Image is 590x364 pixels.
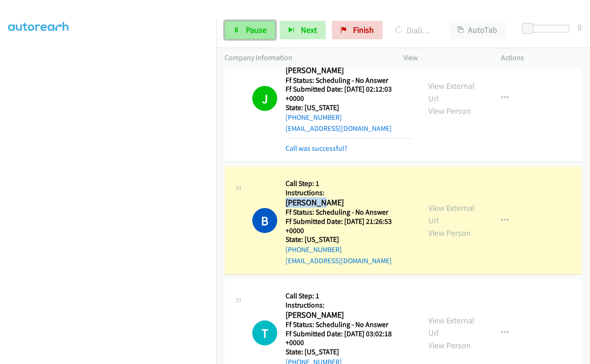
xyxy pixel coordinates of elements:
[252,86,277,111] h1: J
[403,52,484,63] p: View
[252,321,277,345] h1: T
[286,144,347,153] a: Call was successful?
[286,179,412,188] h5: Call Step: 1
[301,25,317,35] span: Next
[428,105,471,116] a: View Person
[286,103,412,112] h5: State: [US_STATE]
[286,208,412,217] h5: Ff Status: Scheduling - No Answer
[286,301,412,310] h5: Instructions:
[332,21,383,39] a: Finish
[286,235,412,244] h5: State: [US_STATE]
[527,25,569,32] div: Delay between calls (in seconds)
[286,310,407,321] h2: [PERSON_NAME]
[246,25,267,35] span: Pause
[286,217,412,235] h5: Ff Submitted Date: [DATE] 21:26:53 +0000
[428,203,474,226] a: View External Url
[428,228,471,238] a: View Person
[353,25,374,35] span: Finish
[449,21,506,39] button: AutoTab
[578,21,582,33] div: 0
[286,329,412,347] h5: Ff Submitted Date: [DATE] 03:02:18 +0000
[428,315,474,338] a: View External Url
[286,124,392,133] a: [EMAIL_ADDRESS][DOMAIN_NAME]
[286,76,412,85] h5: Ff Status: Scheduling - No Answer
[286,197,407,208] h2: [PERSON_NAME]
[286,245,342,254] a: [PHONE_NUMBER]
[428,340,471,351] a: View Person
[286,320,412,329] h5: Ff Status: Scheduling - No Answer
[501,52,582,63] p: Actions
[428,80,474,104] a: View External Url
[252,208,277,233] h1: B
[395,24,432,37] p: Dialing [PERSON_NAME]
[286,65,407,76] h2: [PERSON_NAME]
[225,52,387,63] p: Company Information
[225,21,275,39] a: Pause
[286,347,412,357] h5: State: [US_STATE]
[286,291,412,301] h5: Call Step: 1
[286,188,412,197] h5: Instructions:
[286,256,392,265] a: [EMAIL_ADDRESS][DOMAIN_NAME]
[280,21,326,39] button: Next
[286,113,342,122] a: [PHONE_NUMBER]
[286,85,412,103] h5: Ff Submitted Date: [DATE] 02:12:03 +0000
